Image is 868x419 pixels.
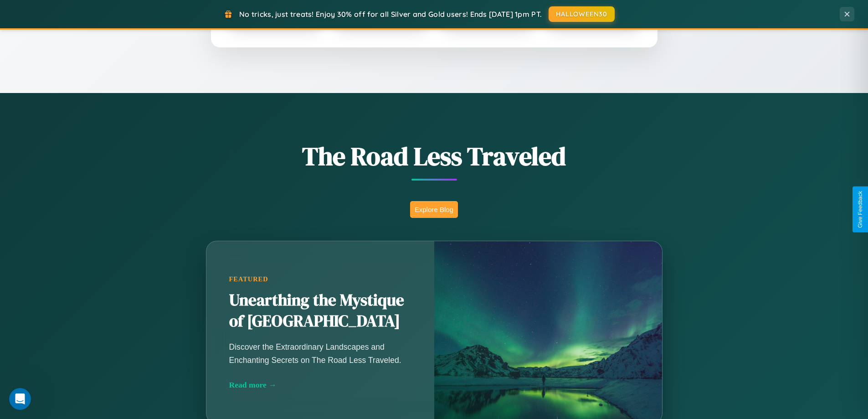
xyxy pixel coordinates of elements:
iframe: Intercom live chat [9,388,31,410]
button: Explore Blog [410,201,458,218]
span: No tricks, just treats! Enjoy 30% off for all Silver and Gold users! Ends [DATE] 1pm PT. [239,10,542,19]
h2: Unearthing the Mystique of [GEOGRAPHIC_DATA] [229,290,411,332]
div: Read more → [229,380,411,390]
div: Featured [229,275,411,283]
h1: The Road Less Traveled [161,139,708,174]
button: HALLOWEEN30 [549,6,615,22]
p: Discover the Extraordinary Landscapes and Enchanting Secrets on The Road Less Traveled. [229,341,411,366]
div: Give Feedback [857,191,863,228]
